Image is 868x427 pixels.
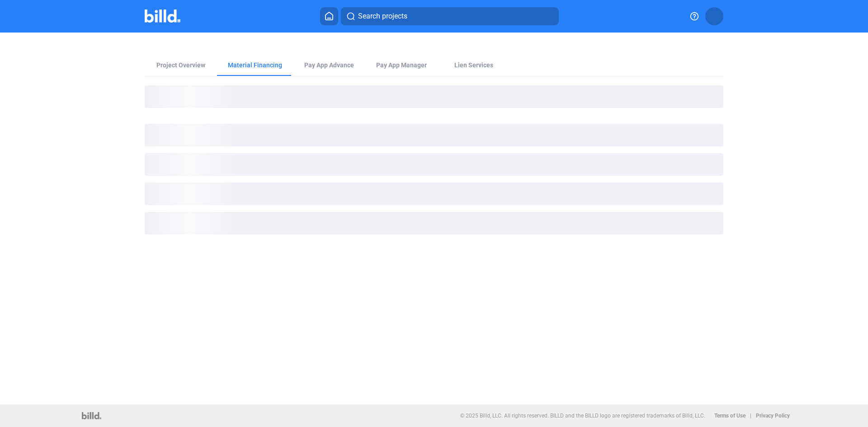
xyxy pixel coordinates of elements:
[376,61,427,70] span: Pay App Manager
[750,413,751,419] p: |
[454,61,493,70] div: Lien Services
[145,212,723,235] div: loading
[145,124,723,146] div: loading
[756,413,790,419] b: Privacy Policy
[145,85,723,108] div: loading
[228,61,282,70] div: Material Financing
[145,9,180,23] img: Billd Company Logo
[358,11,407,22] span: Search projects
[145,153,723,176] div: loading
[156,61,205,70] div: Project Overview
[145,183,723,205] div: loading
[304,61,354,70] div: Pay App Advance
[714,413,745,419] b: Terms of Use
[82,412,101,419] img: logo
[341,7,559,25] button: Search projects
[460,413,705,419] p: © 2025 Billd, LLC. All rights reserved. BILLD and the BILLD logo are registered trademarks of Bil...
